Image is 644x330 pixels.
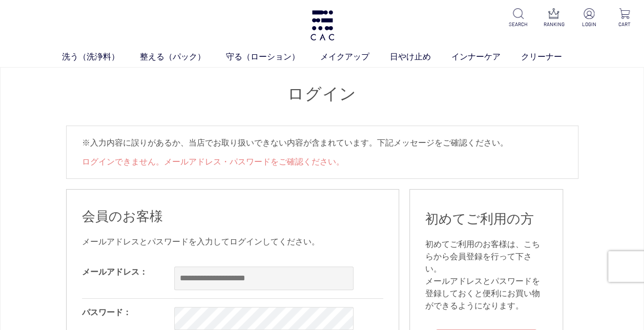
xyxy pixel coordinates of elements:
[226,51,320,63] a: 守る（ローション）
[613,20,636,28] p: CART
[62,51,140,63] a: 洗う（洗浄料）
[543,8,565,28] a: RANKING
[578,20,600,28] p: LOGIN
[613,8,636,28] a: CART
[66,83,578,105] h1: ログイン
[82,209,163,224] span: 会員のお客様
[309,10,336,40] img: logo
[543,20,565,28] p: RANKING
[425,211,534,226] span: 初めてご利用の方
[507,8,530,28] a: SEARCH
[521,51,583,63] a: クリーナー
[82,156,563,168] li: ログインできません。メールアドレス・パスワードをご確認ください。
[451,51,521,63] a: インナーケア
[507,20,530,28] p: SEARCH
[425,238,547,312] div: 初めてご利用のお客様は、こちらから会員登録を行って下さい。 メールアドレスとパスワードを登録しておくと便利にお買い物ができるようになります。
[82,236,383,248] div: メールアドレスとパスワードを入力してログインしてください。
[578,8,600,28] a: LOGIN
[82,136,563,150] p: ※入力内容に誤りがあるか、当店でお取り扱いできない内容が含まれています。下記メッセージをご確認ください。
[140,51,226,63] a: 整える（パック）
[82,267,148,276] label: メールアドレス：
[82,308,131,317] label: パスワード：
[320,51,390,63] a: メイクアップ
[390,51,451,63] a: 日やけ止め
